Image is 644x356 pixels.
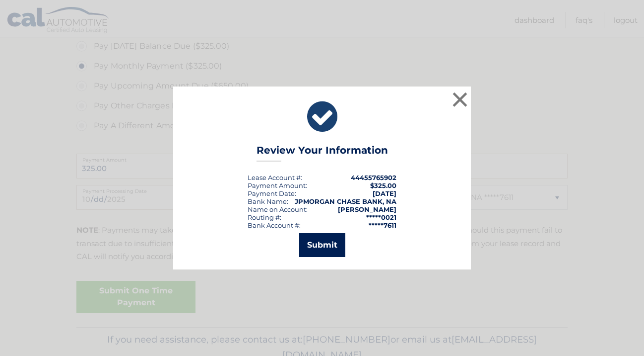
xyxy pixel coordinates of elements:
h3: Review Your Information [257,144,388,162]
button: Submit [299,233,345,257]
div: Payment Amount: [248,181,307,189]
div: Name on Account: [248,205,308,213]
strong: JPMORGAN CHASE BANK, NA [295,197,396,205]
div: : [248,189,296,197]
div: Bank Name: [248,197,288,205]
span: $325.00 [370,181,396,189]
span: Payment Date [248,189,295,197]
strong: [PERSON_NAME] [338,205,396,213]
div: Routing #: [248,213,281,221]
div: Lease Account #: [248,174,302,181]
div: Bank Account #: [248,221,301,229]
strong: 44455765902 [351,174,396,181]
span: [DATE] [373,189,396,197]
button: × [450,89,470,109]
